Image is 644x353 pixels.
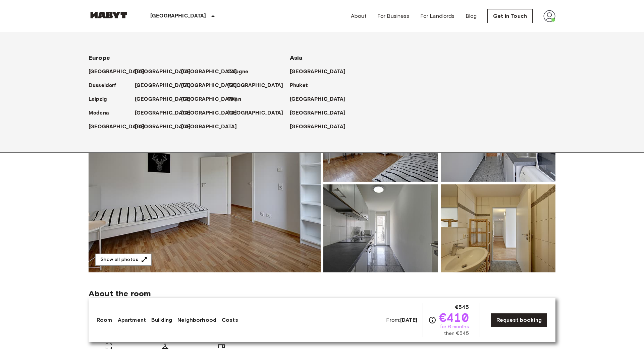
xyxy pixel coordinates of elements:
[487,9,533,23] a: Get in Touch
[181,82,237,90] p: [GEOGRAPHIC_DATA]
[89,12,129,18] img: Habyt
[227,82,283,90] p: [GEOGRAPHIC_DATA]
[439,311,469,323] span: €410
[290,109,353,117] a: [GEOGRAPHIC_DATA]
[135,95,198,103] a: [GEOGRAPHIC_DATA]
[491,313,547,327] a: Request booking
[428,316,436,324] svg: Check cost overview for full price breakdown. Please note that discounts apply to new joiners onl...
[89,82,116,90] p: Dusseldorf
[455,303,469,311] span: €545
[290,68,353,76] a: [GEOGRAPHIC_DATA]
[181,95,244,103] a: [GEOGRAPHIC_DATA]
[89,68,151,76] a: [GEOGRAPHIC_DATA]
[89,123,145,131] p: [GEOGRAPHIC_DATA]
[290,123,346,131] p: [GEOGRAPHIC_DATA]
[386,316,417,324] span: From:
[440,323,469,330] span: for 6 months
[290,123,353,131] a: [GEOGRAPHIC_DATA]
[290,82,308,90] p: Phuket
[323,184,438,272] img: Picture of unit DE-09-015-03M
[89,54,110,61] span: Europe
[227,95,248,103] a: Milan
[135,68,191,76] p: [GEOGRAPHIC_DATA]
[181,95,237,103] p: [GEOGRAPHIC_DATA]
[227,109,283,117] p: [GEOGRAPHIC_DATA]
[89,123,151,131] a: [GEOGRAPHIC_DATA]
[181,109,244,117] a: [GEOGRAPHIC_DATA]
[290,68,346,76] p: [GEOGRAPHIC_DATA]
[377,12,410,20] a: For Business
[89,82,123,90] a: Dusseldorf
[290,82,314,90] a: Phuket
[543,10,555,22] img: avatar
[135,123,198,131] a: [GEOGRAPHIC_DATA]
[227,95,241,103] p: Milan
[227,82,290,90] a: [GEOGRAPHIC_DATA]
[89,109,109,117] p: Modena
[97,316,112,324] a: Room
[177,316,216,324] a: Neighborhood
[135,82,198,90] a: [GEOGRAPHIC_DATA]
[227,68,248,76] p: Cologne
[290,95,353,103] a: [GEOGRAPHIC_DATA]
[89,109,116,117] a: Modena
[150,12,206,20] p: [GEOGRAPHIC_DATA]
[89,95,114,103] a: Leipzig
[89,68,145,76] p: [GEOGRAPHIC_DATA]
[290,95,346,103] p: [GEOGRAPHIC_DATA]
[181,123,244,131] a: [GEOGRAPHIC_DATA]
[466,12,477,20] a: Blog
[290,54,303,61] span: Asia
[420,12,455,20] a: For Landlords
[135,123,191,131] p: [GEOGRAPHIC_DATA]
[89,94,321,272] img: Marketing picture of unit DE-09-015-03M
[227,109,290,117] a: [GEOGRAPHIC_DATA]
[135,109,191,117] p: [GEOGRAPHIC_DATA]
[290,109,346,117] p: [GEOGRAPHIC_DATA]
[181,109,237,117] p: [GEOGRAPHIC_DATA]
[181,68,244,76] a: [GEOGRAPHIC_DATA]
[222,316,238,324] a: Costs
[181,82,244,90] a: [GEOGRAPHIC_DATA]
[181,123,237,131] p: [GEOGRAPHIC_DATA]
[441,184,555,272] img: Picture of unit DE-09-015-03M
[89,95,107,103] p: Leipzig
[118,316,146,324] a: Apartment
[351,12,367,20] a: About
[95,254,152,266] button: Show all photos
[89,289,555,299] span: About the room
[135,82,191,90] p: [GEOGRAPHIC_DATA]
[135,109,198,117] a: [GEOGRAPHIC_DATA]
[444,330,469,337] span: then €545
[135,68,198,76] a: [GEOGRAPHIC_DATA]
[135,95,191,103] p: [GEOGRAPHIC_DATA]
[227,68,255,76] a: Cologne
[181,68,237,76] p: [GEOGRAPHIC_DATA]
[151,316,172,324] a: Building
[400,317,417,323] b: [DATE]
